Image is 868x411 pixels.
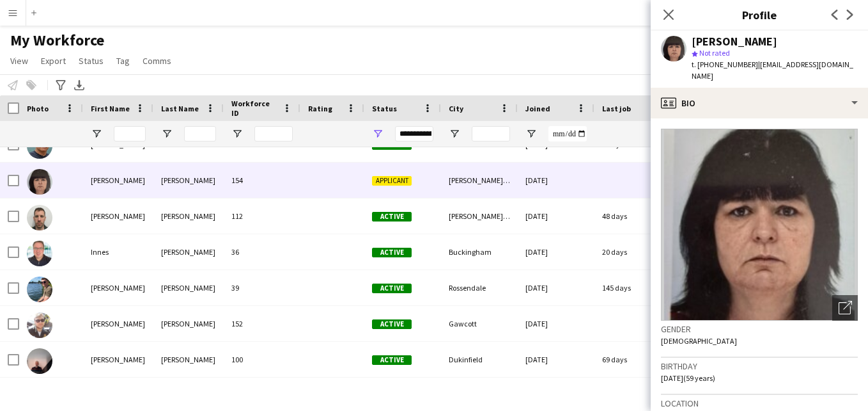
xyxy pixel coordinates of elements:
div: 48 days [594,198,671,234]
div: [PERSON_NAME] [83,306,153,341]
h3: Profile [651,6,868,23]
span: Active [372,355,412,365]
h3: Location [661,398,858,409]
button: Open Filter Menu [231,128,243,140]
div: [PERSON_NAME][GEOGRAPHIC_DATA] [441,198,518,234]
button: Open Filter Menu [372,128,384,140]
span: | [EMAIL_ADDRESS][DOMAIN_NAME] [692,60,853,81]
h3: Birthday [661,360,858,372]
img: Ian Mclaughlin [27,205,52,230]
app-action-btn: Export XLSX [72,77,87,93]
div: 112 [224,198,300,234]
img: Heidi Wilson [27,169,52,195]
span: View [10,55,28,67]
span: Workforce ID [231,99,277,118]
span: Active [372,284,412,293]
div: 154 [224,163,300,198]
span: Not rated [699,48,730,58]
img: JAMES SCHOFIELD [27,348,52,374]
div: 69 days [594,342,671,377]
div: [DATE] [518,342,594,377]
h3: Gender [661,323,858,335]
div: Bio [651,88,868,118]
span: Status [79,55,104,67]
div: 20 days [594,234,671,270]
div: [PERSON_NAME] [153,198,224,234]
div: [PERSON_NAME] [153,270,224,305]
span: First Name [91,104,130,113]
span: Applicant [372,176,412,186]
a: Tag [111,52,135,69]
input: First Name Filter Input [114,126,146,141]
input: City Filter Input [472,126,510,141]
div: [DATE] [518,306,594,341]
input: Workforce ID Filter Input [254,126,293,141]
span: Last Name [161,104,199,113]
div: Dukinfield [441,342,518,377]
span: [DEMOGRAPHIC_DATA] [661,336,737,346]
div: [PERSON_NAME] [153,163,224,198]
img: James Rowe [27,312,52,338]
div: Innes [83,234,153,270]
div: 100 [224,342,300,377]
button: Open Filter Menu [91,128,102,140]
div: Buckingham [441,234,518,270]
div: 36 [224,234,300,270]
a: View [5,52,33,69]
span: [DATE] (59 years) [661,373,715,383]
div: [PERSON_NAME] [83,163,153,198]
div: 39 [224,270,300,305]
div: [PERSON_NAME] [692,36,777,47]
div: [PERSON_NAME] [153,306,224,341]
span: t. [PHONE_NUMBER] [692,60,758,69]
div: [PERSON_NAME] [153,234,224,270]
span: Comms [143,55,171,67]
img: Crew avatar or photo [661,129,858,321]
a: Status [74,52,109,69]
span: Status [372,104,397,113]
span: City [449,104,463,113]
span: Joined [525,104,550,113]
span: Last job [602,104,631,113]
div: [PERSON_NAME][GEOGRAPHIC_DATA] [441,163,518,198]
input: Last Name Filter Input [184,126,216,141]
div: [DATE] [518,270,594,305]
div: [PERSON_NAME] [153,342,224,377]
span: Active [372,319,412,329]
span: Active [372,212,412,222]
div: Open photos pop-in [832,295,858,321]
a: Export [36,52,71,69]
input: Joined Filter Input [548,126,587,141]
div: [DATE] [518,234,594,270]
div: Gawcott [441,306,518,341]
div: [PERSON_NAME] [83,198,153,234]
div: [PERSON_NAME] [83,270,153,305]
img: Jake Smith [27,277,52,302]
button: Open Filter Menu [449,128,460,140]
span: My Workforce [10,31,104,50]
span: Export [41,55,66,67]
a: Comms [137,52,176,69]
span: Tag [116,55,130,67]
div: 145 days [594,270,671,305]
span: Photo [27,104,49,113]
div: [DATE] [518,198,594,234]
div: Rossendale [441,270,518,305]
span: Active [372,248,412,257]
app-action-btn: Advanced filters [53,77,68,93]
span: Rating [308,104,332,113]
img: Innes Eaton [27,241,52,266]
button: Open Filter Menu [525,128,537,140]
div: 152 [224,306,300,341]
div: [PERSON_NAME] [83,342,153,377]
div: [DATE] [518,163,594,198]
button: Open Filter Menu [161,128,173,140]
